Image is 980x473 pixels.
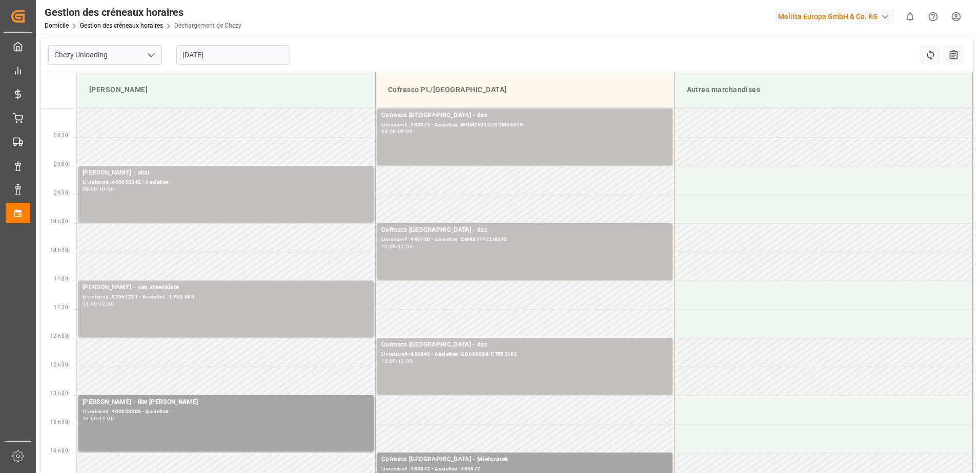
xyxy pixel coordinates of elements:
div: Autres marchandises [683,80,965,99]
a: Gestion des créneaux horaires [80,22,163,29]
div: 08:00 [381,129,396,134]
span: 14 h 00 [50,448,68,454]
div: - [97,416,99,421]
div: Cofresco [GEOGRAPHIC_DATA] - Mielczarek [381,455,668,465]
div: 12:00 [99,302,114,306]
div: 09:00 [398,129,413,134]
div: - [396,129,398,134]
font: Melitta Europa GmbH & Co. KG [778,11,878,22]
div: - [396,244,398,249]
div: Cofresco [GEOGRAPHIC_DATA] - dss [381,111,668,121]
input: Type à rechercher/sélectionner [48,45,162,64]
span: 13 h 30 [50,419,68,425]
span: 09:30 [54,190,68,196]
span: 10 h 30 [50,247,68,253]
div: - [97,302,99,306]
div: Livraison# :92561221 - Assiette# :1 YED 088 [83,293,370,302]
button: Melitta Europa GmbH & Co. KG [774,7,899,26]
div: 10:00 [381,244,396,249]
span: 11:00 [54,276,68,282]
div: 11:00 [398,244,413,249]
div: [PERSON_NAME] - skat [83,168,370,178]
div: Livraison# :489730 - Assiette# :CW8871F CLI86F5 [381,235,668,244]
div: - [97,187,99,191]
button: Afficher 0 nouvelles notifications [899,5,922,28]
span: 08:30 [54,133,68,138]
div: Cofresco [GEOGRAPHIC_DATA] - dss [381,225,668,235]
button: Centre d’aide [922,5,945,28]
span: 13 h 00 [50,391,68,396]
div: Livraison# :400053342 - Assiette# : [83,178,370,187]
button: Ouvrir le menu [143,47,158,63]
div: [PERSON_NAME] - van steenkiste [83,283,370,293]
a: Domicile [45,22,69,29]
div: Cofresco PL/[GEOGRAPHIC_DATA] [384,80,666,99]
span: 12 h 30 [50,362,68,368]
div: 14:00 [99,416,114,421]
div: 09:00 [83,187,97,191]
div: 12:00 [381,359,396,363]
span: 12 h 00 [50,333,68,339]
div: 13:00 [398,359,413,363]
div: Livraison# :489875 - Assiette# :WGM2621C/WGM0653R [381,121,668,130]
span: 11:30 [54,305,68,310]
div: [PERSON_NAME] - lkw [PERSON_NAME] [83,397,370,407]
div: Gestion des créneaux horaires [45,5,241,20]
input: JJ-MM-AAAA [176,45,290,64]
div: [PERSON_NAME] [85,80,367,99]
div: Cofresco [GEOGRAPHIC_DATA] - dss [381,340,668,350]
span: 09:00 [54,161,68,167]
div: Livraison# :489846 - Assiette# :GDA66884/CTR53182 [381,350,668,359]
div: - [396,359,398,363]
div: 10:00 [99,187,114,191]
div: Livraison# :400053306 - Assiette# : [83,407,370,416]
div: 13:00 [83,416,97,421]
div: 11:00 [83,302,97,306]
span: 10 h 00 [50,219,68,224]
